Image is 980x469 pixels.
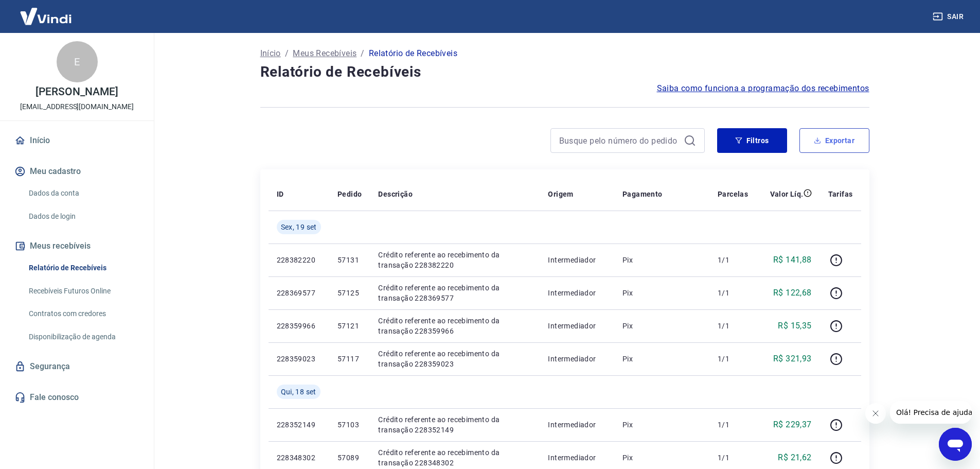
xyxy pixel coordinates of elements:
p: Crédito referente ao recebimento da transação 228359966 [378,316,531,336]
p: Pix [622,453,701,463]
p: Descrição [378,189,413,199]
div: E [57,41,98,82]
input: Busque pelo número do pedido [559,133,680,148]
p: 1/1 [718,288,748,298]
p: 57131 [337,255,362,265]
a: Dados da conta [25,183,141,204]
a: Início [12,129,141,152]
iframe: Botão para abrir a janela de mensagens [939,428,972,461]
a: Disponibilização de agenda [25,326,141,348]
p: Intermediador [548,453,606,463]
iframe: Mensagem da empresa [890,401,972,424]
p: R$ 229,37 [773,419,812,431]
p: 1/1 [718,255,748,265]
p: Parcelas [718,189,748,199]
p: Crédito referente ao recebimento da transação 228359023 [378,349,531,369]
p: [PERSON_NAME] [35,86,118,97]
span: Qui, 18 set [281,387,316,397]
p: Intermediador [548,420,606,430]
p: Crédito referente ao recebimento da transação 228348302 [378,447,531,468]
p: Crédito referente ao recebimento da transação 228352149 [378,414,531,435]
a: Fale conosco [12,386,141,409]
p: Origem [548,189,573,199]
p: R$ 122,68 [773,287,812,299]
p: 57125 [337,288,362,298]
button: Filtros [717,128,787,153]
p: 57121 [337,321,362,331]
p: / [285,47,289,60]
p: 1/1 [718,420,748,430]
button: Exportar [799,128,869,153]
p: Intermediador [548,354,606,364]
p: 57117 [337,354,362,364]
h4: Relatório de Recebíveis [260,62,869,82]
p: ID [277,189,284,199]
a: Saiba como funciona a programação dos recebimentos [657,82,869,95]
p: Pedido [337,189,362,199]
p: 228352149 [277,420,321,430]
p: Pix [622,321,701,331]
p: Pagamento [622,189,663,199]
button: Meus recebíveis [12,235,141,257]
p: Intermediador [548,255,606,265]
p: [EMAIL_ADDRESS][DOMAIN_NAME] [20,101,134,112]
p: Relatório de Recebíveis [369,47,457,60]
a: Dados de login [25,206,141,227]
p: 57103 [337,420,362,430]
p: 1/1 [718,321,748,331]
p: Crédito referente ao recebimento da transação 228382220 [378,250,531,270]
p: Crédito referente ao recebimento da transação 228369577 [378,283,531,303]
p: R$ 141,88 [773,254,812,266]
a: Segurança [12,355,141,378]
p: 228348302 [277,453,321,463]
p: 228359023 [277,354,321,364]
p: Pix [622,420,701,430]
a: Meus Recebíveis [293,47,357,60]
p: R$ 21,62 [778,451,811,464]
p: Valor Líq. [770,189,804,199]
a: Recebíveis Futuros Online [25,281,141,302]
p: 1/1 [718,453,748,463]
iframe: Fechar mensagem [865,403,886,424]
span: Sex, 19 set [281,222,317,232]
button: Meu cadastro [12,160,141,183]
img: Vindi [12,1,79,32]
p: 57089 [337,453,362,463]
p: 228359966 [277,321,321,331]
p: Intermediador [548,321,606,331]
p: 228382220 [277,255,321,265]
a: Contratos com credores [25,303,141,324]
p: Intermediador [548,288,606,298]
p: Pix [622,288,701,298]
p: 228369577 [277,288,321,298]
p: Pix [622,255,701,265]
a: Relatório de Recebíveis [25,257,141,279]
p: Pix [622,354,701,364]
p: R$ 15,35 [778,320,811,332]
button: Sair [931,7,968,26]
a: Início [260,47,281,60]
span: Olá! Precisa de ajuda? [6,7,86,15]
p: 1/1 [718,354,748,364]
p: / [361,47,364,60]
p: R$ 321,93 [773,353,812,365]
p: Tarifas [828,189,853,199]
